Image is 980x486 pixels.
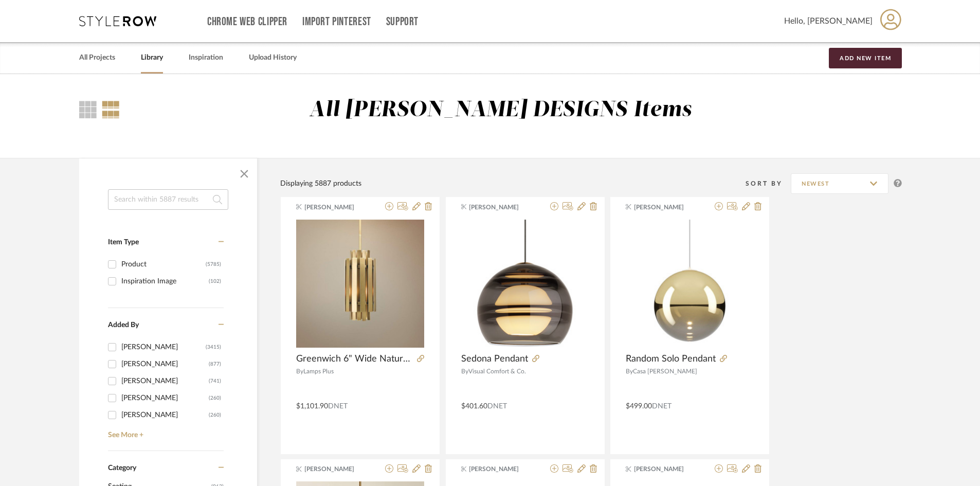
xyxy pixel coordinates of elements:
div: All [PERSON_NAME] DESIGNS Items [309,97,692,123]
span: $401.60 [461,403,487,410]
div: Product [121,256,206,273]
img: Sedona Pendant [461,220,589,348]
a: See More + [105,423,224,440]
a: All Projects [79,51,115,65]
button: Close [234,164,255,184]
span: [PERSON_NAME] [304,464,369,474]
div: (260) [209,390,221,406]
span: $499.00 [626,403,652,410]
span: $1,101.90 [296,403,328,410]
span: [PERSON_NAME] [634,203,699,212]
span: Item Type [108,239,139,246]
a: Library [141,51,163,65]
div: 0 [296,219,424,348]
span: Added By [108,321,139,329]
div: Inspiration Image [121,273,209,290]
div: [PERSON_NAME] [121,356,209,372]
div: (741) [209,373,221,389]
a: Upload History [249,51,297,65]
a: Support [386,17,419,26]
span: [PERSON_NAME] [469,203,534,212]
div: (102) [209,273,221,290]
a: Import Pinterest [302,17,371,26]
button: Add New Item [829,48,902,68]
span: Hello, [PERSON_NAME] [784,15,873,27]
span: By [626,368,633,374]
a: Chrome Web Clipper [207,17,287,26]
span: By [296,368,303,374]
img: Greenwich 6" Wide Natural Brass Metal Mini Pendant Light [296,220,424,348]
div: [PERSON_NAME] [121,339,206,355]
div: [PERSON_NAME] [121,407,209,423]
div: Displaying 5887 products [280,178,361,189]
span: Random Solo Pendant [626,353,716,365]
span: [PERSON_NAME] [304,203,369,212]
div: Sort By [746,178,791,189]
span: Visual Comfort & Co. [468,368,526,374]
div: (877) [209,356,221,372]
span: [PERSON_NAME] [634,464,699,474]
div: [PERSON_NAME] [121,373,209,389]
div: (5785) [206,256,221,273]
span: [PERSON_NAME] [469,464,534,474]
a: Inspiration [189,51,223,65]
img: Random Solo Pendant [626,220,754,348]
span: Sedona Pendant [461,353,528,365]
span: Casa [PERSON_NAME] [633,368,697,374]
div: 0 [626,219,754,348]
div: (260) [209,407,221,423]
span: Lamps Plus [303,368,334,374]
input: Search within 5887 results [108,189,228,210]
span: By [461,368,468,374]
span: DNET [328,403,348,410]
span: Greenwich 6" Wide Natural Brass Metal Mini Pendant Light [296,353,413,365]
span: Category [108,464,136,473]
span: DNET [652,403,672,410]
div: [PERSON_NAME] [121,390,209,406]
div: (3415) [206,339,221,355]
span: DNET [487,403,507,410]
